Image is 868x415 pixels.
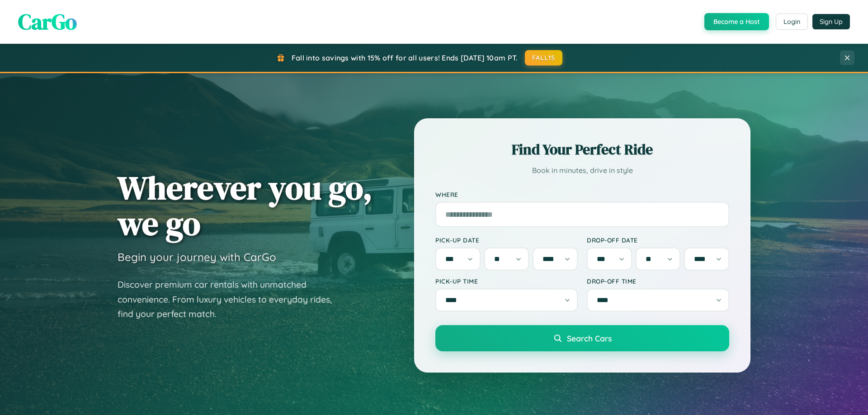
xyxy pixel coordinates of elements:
label: Pick-up Time [435,277,578,285]
button: Sign Up [812,14,850,29]
h2: Find Your Perfect Ride [435,140,729,159]
button: FALL15 [525,50,563,65]
h1: Wherever you go, we go [118,170,373,241]
p: Book in minutes, drive in style [435,164,729,177]
label: Pick-up Date [435,236,578,244]
span: Search Cars [567,333,612,343]
button: Search Cars [435,325,729,351]
h3: Begin your journey with CarGo [118,250,276,264]
button: Login [776,14,808,30]
span: CarGo [18,7,77,37]
p: Discover premium car rentals with unmatched convenience. From luxury vehicles to everyday rides, ... [118,277,344,322]
label: Where [435,191,729,198]
button: Become a Host [704,13,769,30]
span: Fall into savings with 15% off for all users! Ends [DATE] 10am PT. [292,53,518,62]
label: Drop-off Date [587,236,729,244]
label: Drop-off Time [587,277,729,285]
